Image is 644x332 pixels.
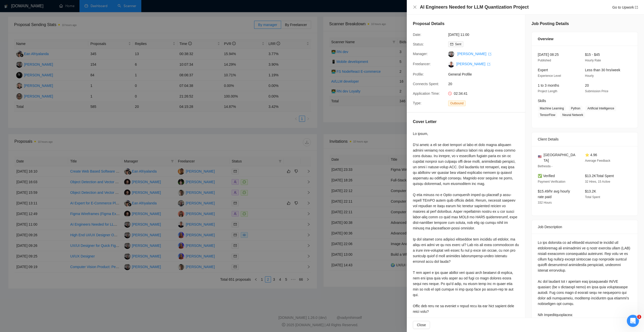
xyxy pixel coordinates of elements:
span: Published [538,59,551,62]
span: 02:34:41 [454,91,468,96]
span: Machine Learning [538,106,566,111]
span: Skills [538,99,546,103]
h5: Job Posting Details [531,21,569,27]
span: Outbound [448,101,466,106]
span: Payment Verification [538,180,565,183]
span: [GEOGRAPHIC_DATA] [544,152,577,163]
span: export [635,6,638,9]
a: [PERSON_NAME] export [456,62,490,66]
span: close [413,5,417,9]
span: 32 Hires, 15 Active [585,180,610,183]
span: Type: [413,101,421,105]
span: Date: [413,33,421,37]
span: Application Time: [413,91,440,96]
button: Close [413,321,430,329]
span: Python [569,106,582,111]
span: Freelancer: [413,62,431,66]
span: 1 [637,315,641,319]
span: Sent [455,42,461,46]
span: General Profile [448,72,524,77]
span: [DATE] 08:25 [538,53,559,57]
span: Bethesda - [538,164,552,168]
span: $13.2K [585,189,596,193]
span: TensorFlow [538,112,557,118]
button: Close [413,5,417,9]
span: export [487,63,490,66]
span: Hourly [585,74,594,78]
span: Close [417,322,426,328]
span: Expert [538,68,548,72]
span: ✅ Verified [538,174,555,178]
span: mail [450,43,453,46]
div: Lo ipsum, D’si ametc a eli se doei tempori ut labo et dolo magna aliquaen admini veniamq nos exer... [413,131,519,331]
span: Experience Level [538,74,561,78]
span: ⭐ 4.96 [585,153,597,157]
span: Manager: [413,52,428,56]
span: Project Length [538,89,557,93]
span: Less than 30 hrs/week [585,68,620,72]
div: Job Description [538,220,632,234]
span: clock-circle [448,92,452,95]
span: Overview [538,36,553,42]
span: Profile: [413,72,424,76]
span: $15 - $45 [585,53,600,57]
h5: Proposal Details [413,21,444,27]
span: $13.2K Total Spent [585,174,614,178]
span: Artificial Intelligence [585,106,616,111]
span: Status: [413,42,424,46]
iframe: Intercom live chat [627,315,639,327]
span: 20 [448,81,524,87]
span: Neural Network [560,112,585,118]
span: $15.49/hr avg hourly rate paid [538,189,570,199]
span: Total Spent [585,195,600,199]
span: [DATE] 11:00 [448,32,524,37]
img: c15_qIW-cpTr0uMBzOpeUVIui0vydtQAz1L0REMAztaNfr-CCnv8hVSjWEbaKGfUtl [448,61,454,67]
span: export [488,53,491,56]
span: Average Feedback [585,159,610,162]
h4: AI Engineers Needed for LLM Quantization Project [420,4,529,10]
span: Connects Spent: [413,82,439,86]
span: Hourly Rate [585,59,601,62]
img: 🇺🇸 [538,155,542,158]
span: Submission Price [585,89,608,93]
div: Client Details [538,132,632,146]
span: 1 to 3 months [538,83,559,87]
span: 332 Hours [538,201,552,204]
h5: Cover Letter [413,119,437,125]
span: 20 [585,83,589,87]
a: Go to Upworkexport [612,5,638,9]
a: [PERSON_NAME] export [457,52,491,56]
